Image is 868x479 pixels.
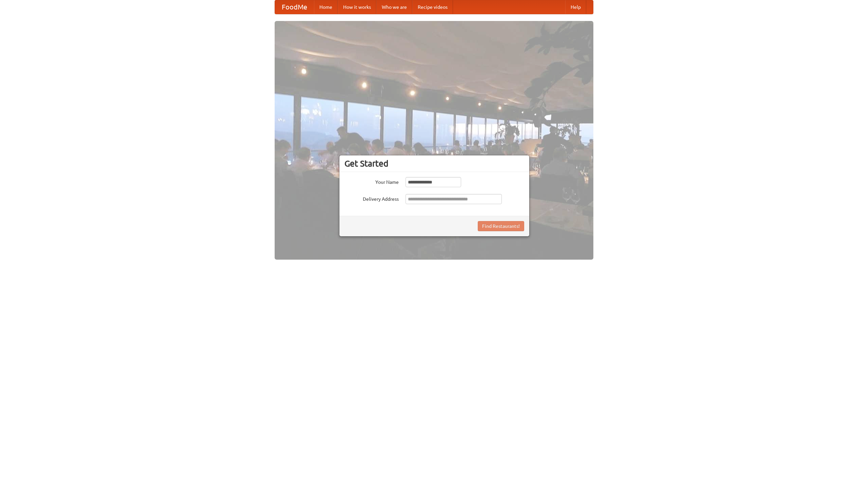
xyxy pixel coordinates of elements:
a: Help [565,0,586,14]
h3: Get Started [344,158,524,169]
label: Your Name [344,177,399,186]
a: FoodMe [275,0,314,14]
a: How it works [338,0,376,14]
label: Delivery Address [344,194,399,202]
a: Recipe videos [412,0,453,14]
button: Find Restaurants! [478,221,524,231]
a: Who we are [376,0,412,14]
a: Home [314,0,338,14]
